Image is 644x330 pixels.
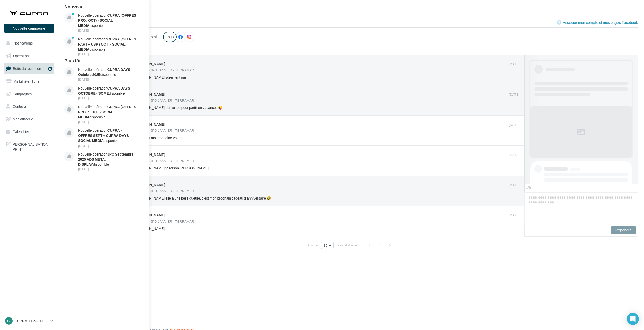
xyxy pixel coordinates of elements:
div: CUPRA - JPO JANVIER - TERRAMAR [136,129,194,132]
span: Notifications [13,41,33,45]
span: Calendrier [13,129,29,134]
a: Boîte de réception9 [3,63,55,74]
div: Tous [163,32,177,42]
div: [PERSON_NAME] [136,182,165,187]
span: [PERSON_NAME] ta raison [PERSON_NAME] [136,166,209,170]
span: Médiathèque [13,117,33,121]
div: 9 [48,67,52,71]
button: Notifications [3,38,53,49]
span: Boîte de réception [13,66,41,71]
span: [PERSON_NAME] elle a une belle gueule, c est mon prochain cadeau d anniversaire 🤣 [136,196,271,200]
a: Médiathèque [3,114,55,124]
span: [PERSON_NAME] [136,226,165,231]
span: [DATE] [509,153,520,157]
span: [DATE] [509,123,520,127]
p: CUPRA-ILLZACH [15,318,48,323]
span: Non c’est ma prochaine voiture [136,136,183,140]
span: PERSONNALISATION PRINT [13,141,52,152]
div: CUPRA - JPO JANVIER - TERRAMAR [136,189,194,193]
div: [PERSON_NAME] [136,92,165,97]
button: Répondre [611,226,636,234]
span: Visibilité en ligne [14,79,39,83]
div: Open Intercom Messenger [627,313,639,325]
div: CUPRA - JPO JANVIER - TERRAMAR [136,99,194,102]
span: [DATE] [509,92,520,97]
a: Opérations [3,51,55,61]
a: Visibilité en ligne [3,76,55,87]
div: CUPRA - JPO JANVIER - TERRAMAR [136,220,194,223]
a: Campagnes [3,89,55,99]
button: 10 [321,242,334,249]
div: 7 Commentaires [64,46,638,51]
span: résultats/page [336,243,357,248]
div: [PERSON_NAME] [136,152,165,157]
span: CI [7,318,11,323]
span: 1 [376,241,384,249]
span: Contacts [13,104,27,108]
a: Associer mon compte et mes pages Facebook [557,19,638,26]
div: [PERSON_NAME] [136,122,165,127]
div: Boîte de réception [64,8,638,15]
span: [PERSON_NAME] oui au top pour partir en vacances 🤪 [136,105,223,110]
div: CUPRA - JPO JANVIER - TERRAMAR [136,159,194,163]
button: Nouvelle campagne [4,24,54,33]
span: [DATE] [509,213,520,218]
a: Calendrier [3,126,55,137]
a: Contacts [3,101,55,112]
span: [DATE] [509,183,520,188]
button: Au total [140,33,161,41]
div: [PERSON_NAME] [136,61,165,67]
a: PERSONNALISATION PRINT [3,139,55,154]
span: 10 [324,243,327,247]
span: Opérations [13,54,30,58]
a: CI CUPRA-ILLZACH [4,316,54,326]
span: Afficher [307,243,318,248]
div: CUPRA - JPO JANVIER - TERRAMAR [136,69,194,72]
span: [DATE] [509,62,520,67]
span: Campagnes [13,92,32,96]
div: [PERSON_NAME] [136,213,165,218]
span: [PERSON_NAME] sûrement pas ! [136,75,188,79]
